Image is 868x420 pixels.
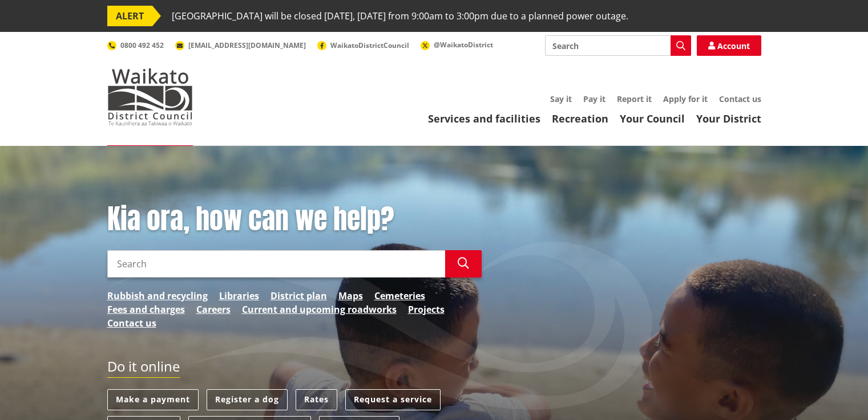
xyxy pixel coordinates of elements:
[583,93,605,104] a: Pay it
[120,40,164,50] span: 0800 492 452
[330,40,409,50] span: WaikatoDistrictCouncil
[107,303,185,316] a: Fees and charges
[107,40,164,50] a: 0800 492 452
[663,93,708,104] a: Apply for it
[107,389,199,410] a: Make a payment
[188,40,306,50] span: [EMAIL_ADDRESS][DOMAIN_NAME]
[107,316,156,330] a: Contact us
[107,358,180,378] h2: Do it online
[107,289,208,303] a: Rubbish and recycling
[107,250,445,278] input: Search input
[421,40,493,50] a: @WaikatoDistrict
[374,289,425,303] a: Cemeteries
[317,40,409,50] a: WaikatoDistrictCouncil
[620,112,685,125] a: Your Council
[175,40,306,50] a: [EMAIL_ADDRESS][DOMAIN_NAME]
[219,289,259,303] a: Libraries
[296,389,337,410] a: Rates
[345,389,441,410] a: Request a service
[408,303,445,316] a: Projects
[434,40,493,50] span: @WaikatoDistrict
[207,389,288,410] a: Register a dog
[107,203,482,236] h1: Kia ora, how can we help?
[107,6,152,26] span: ALERT
[338,289,363,303] a: Maps
[697,35,761,56] a: Account
[617,93,652,104] a: Report it
[196,303,231,316] a: Careers
[719,93,761,104] a: Contact us
[696,112,761,125] a: Your District
[545,35,691,56] input: Search input
[271,289,327,303] a: District plan
[172,6,628,26] span: [GEOGRAPHIC_DATA] will be closed [DATE], [DATE] from 9:00am to 3:00pm due to a planned power outage.
[428,112,540,125] a: Services and facilities
[550,93,572,104] a: Say it
[552,112,608,125] a: Recreation
[107,68,193,125] img: Waikato District Council - Te Kaunihera aa Takiwaa o Waikato
[242,303,397,316] a: Current and upcoming roadworks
